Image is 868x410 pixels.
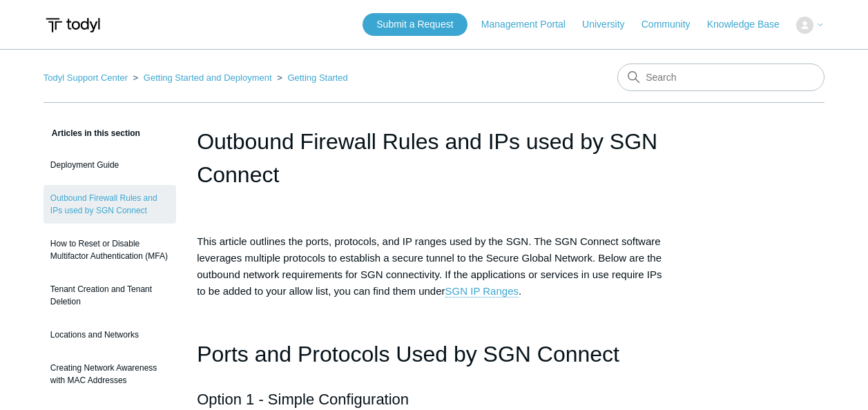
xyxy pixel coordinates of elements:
span: Articles in this section [44,128,140,138]
a: Getting Started and Deployment [144,72,272,83]
a: Community [642,17,704,32]
a: University [582,17,638,32]
a: Submit a Request [363,13,467,36]
li: Getting Started and Deployment [131,72,275,83]
a: Getting Started [287,72,347,83]
a: Outbound Firewall Rules and IPs used by SGN Connect [44,185,176,224]
a: SGN IP Ranges [445,285,519,297]
span: This article outlines the ports, protocols, and IP ranges used by the SGN. The SGN Connect softwa... [197,235,662,297]
a: Management Portal [481,17,579,32]
h1: Outbound Firewall Rules and IPs used by SGN Connect [197,125,671,191]
li: Getting Started [274,72,348,83]
a: Tenant Creation and Tenant Deletion [44,276,176,315]
a: Creating Network Awareness with MAC Addresses [44,355,176,393]
a: Deployment Guide [44,152,176,178]
img: Todyl Support Center Help Center home page [44,12,102,38]
input: Search [617,64,824,91]
a: Knowledge Base [707,17,793,32]
a: Todyl Support Center [44,72,128,83]
h1: Ports and Protocols Used by SGN Connect [197,337,671,372]
a: Locations and Networks [44,322,176,348]
a: How to Reset or Disable Multifactor Authentication (MFA) [44,231,176,269]
li: Todyl Support Center [44,72,131,83]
